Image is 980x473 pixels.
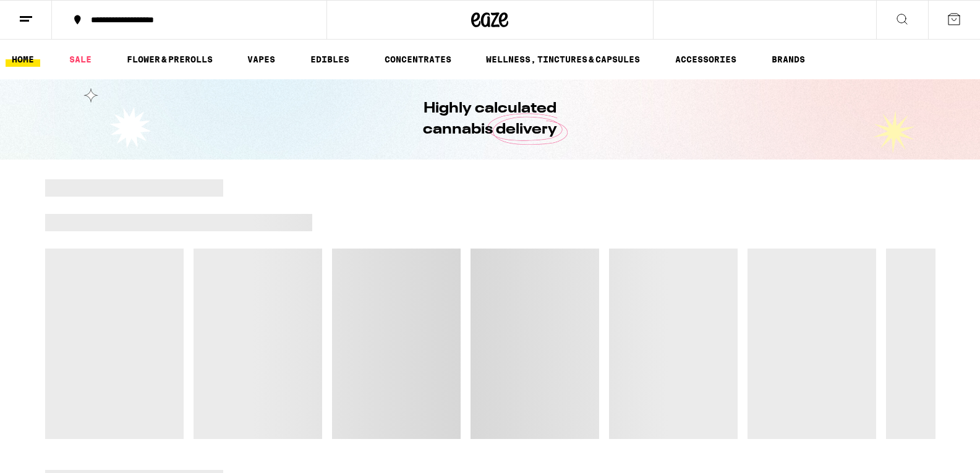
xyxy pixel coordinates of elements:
a: HOME [6,52,40,67]
a: ACCESSORIES [669,52,743,67]
a: WELLNESS, TINCTURES & CAPSULES [480,52,646,67]
a: EDIBLES [304,52,356,67]
a: CONCENTRATES [378,52,458,67]
a: SALE [63,52,98,67]
a: VAPES [241,52,281,67]
h1: Highly calculated cannabis delivery [388,98,592,140]
a: BRANDS [765,52,811,67]
a: FLOWER & PREROLLS [121,52,219,67]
